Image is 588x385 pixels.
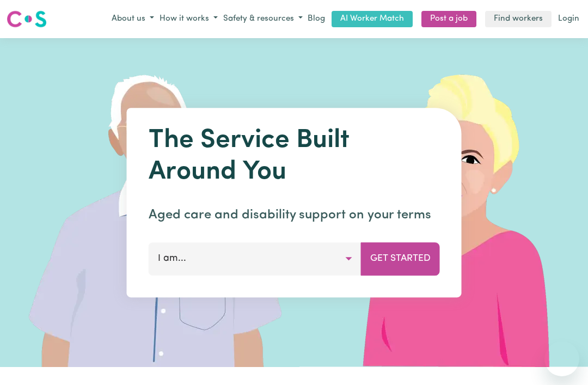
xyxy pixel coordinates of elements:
button: Safety & resources [220,10,305,28]
p: Aged care and disability support on your terms [149,205,440,225]
a: Post a job [421,11,476,28]
button: How it works [157,10,220,28]
a: Careseekers logo [7,7,47,32]
h1: The Service Built Around You [149,125,440,188]
button: I am... [149,242,362,275]
a: Blog [305,11,327,28]
button: Get Started [361,242,440,275]
a: AI Worker Match [332,11,413,28]
a: Find workers [485,11,552,28]
img: Careseekers logo [7,9,47,29]
iframe: Button to launch messaging window [544,341,579,376]
a: Login [556,11,581,28]
button: About us [109,10,157,28]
